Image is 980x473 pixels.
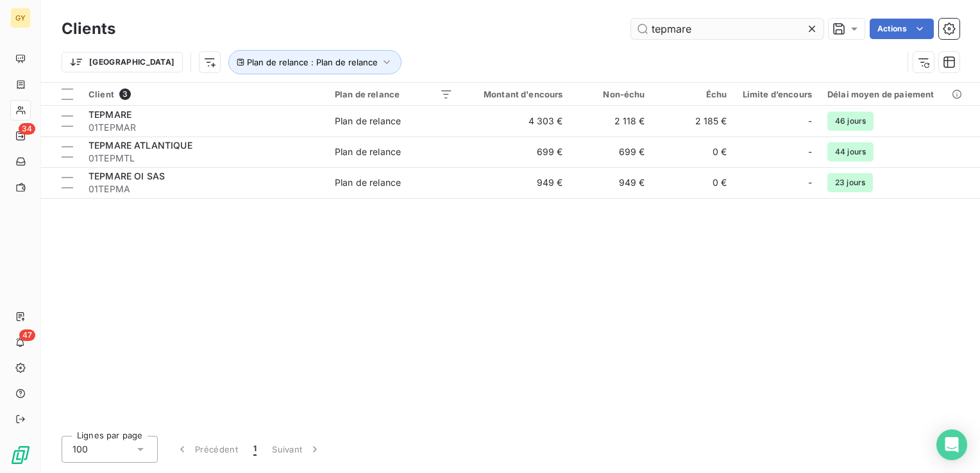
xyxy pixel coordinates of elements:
[10,8,31,28] div: GY
[10,445,31,465] img: Logo LeanPay
[335,176,401,189] div: Plan de relance
[827,112,874,131] span: 46 jours
[653,106,735,137] td: 2 185 €
[335,89,453,99] div: Plan de relance
[870,19,934,39] button: Actions
[264,436,329,463] button: Suivant
[808,145,812,158] span: -
[89,121,319,134] span: 01TEPMAR
[19,329,35,341] span: 47
[72,443,88,456] span: 100
[661,89,727,99] div: Échu
[247,57,378,67] span: Plan de relance : Plan de relance
[468,89,563,99] div: Montant d'encours
[19,123,35,135] span: 34
[253,443,257,456] span: 1
[89,183,319,195] span: 01TEPMA
[62,17,115,40] h3: Clients
[743,89,812,99] div: Limite d’encours
[246,436,264,463] button: 1
[827,173,873,192] span: 23 jours
[653,137,735,167] td: 0 €
[89,170,165,181] span: TEPMARE OI SAS
[460,137,571,167] td: 699 €
[119,88,131,100] span: 3
[89,152,319,165] span: 01TEPMTL
[579,89,645,99] div: Non-échu
[89,109,131,120] span: TEPMARE
[460,167,571,198] td: 949 €
[631,19,824,39] input: Rechercher
[571,106,653,137] td: 2 118 €
[89,140,192,151] span: TEPMARE ATLANTIQUE
[827,89,965,99] div: Délai moyen de paiement
[653,167,735,198] td: 0 €
[335,145,401,158] div: Plan de relance
[62,52,183,72] button: [GEOGRAPHIC_DATA]
[808,176,812,189] span: -
[827,142,874,162] span: 44 jours
[936,429,967,460] div: Open Intercom Messenger
[335,115,401,128] div: Plan de relance
[808,115,812,128] span: -
[571,137,653,167] td: 699 €
[571,167,653,198] td: 949 €
[228,50,401,74] button: Plan de relance : Plan de relance
[89,89,114,99] span: Client
[460,106,571,137] td: 4 303 €
[168,436,246,463] button: Précédent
